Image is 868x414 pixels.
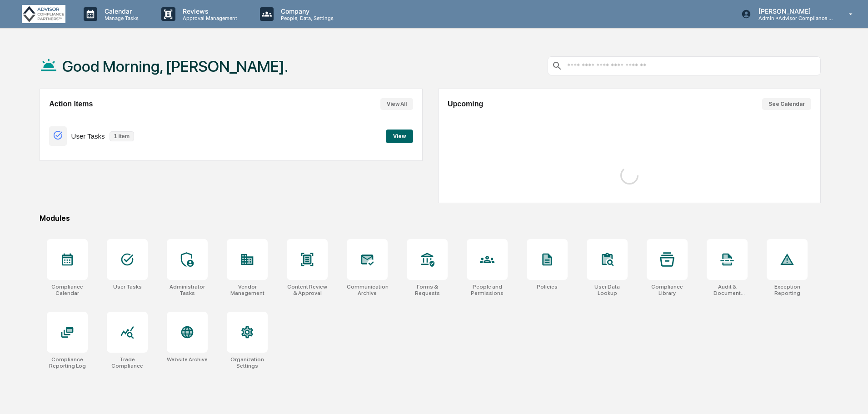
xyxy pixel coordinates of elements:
div: People and Permissions [467,284,508,296]
div: Vendor Management [227,284,268,296]
a: View [386,131,413,140]
p: [PERSON_NAME] [751,7,836,15]
div: Website Archive [167,356,208,363]
div: Content Review & Approval [287,284,328,296]
div: Exception Reporting [767,284,808,296]
p: 1 item [110,131,135,141]
p: People, Data, Settings [274,15,338,21]
p: Company [274,7,338,15]
button: See Calendar [762,98,811,110]
p: Manage Tasks [97,15,143,21]
button: View [386,130,413,143]
div: Audit & Document Logs [707,284,748,296]
p: Reviews [175,7,242,15]
div: Organization Settings [227,356,268,369]
div: Compliance Library [647,284,688,296]
div: User Tasks [113,284,142,290]
p: Admin • Advisor Compliance Partners [751,15,836,21]
div: Administrator Tasks [167,284,208,296]
img: logo [22,5,65,24]
p: User Tasks [71,132,105,140]
h2: Action Items [49,100,93,108]
div: Policies [537,284,558,290]
p: Calendar [97,7,143,15]
div: Communications Archive [347,284,388,296]
h2: Upcoming [448,100,483,108]
div: Modules [40,214,821,223]
button: View All [380,98,413,110]
p: Approval Management [175,15,242,21]
div: Trade Compliance [107,356,148,369]
div: Forms & Requests [407,284,448,296]
div: User Data Lookup [587,284,628,296]
div: Compliance Calendar [47,284,88,296]
div: Compliance Reporting Log [47,356,88,369]
h1: Good Morning, [PERSON_NAME]. [62,57,288,75]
